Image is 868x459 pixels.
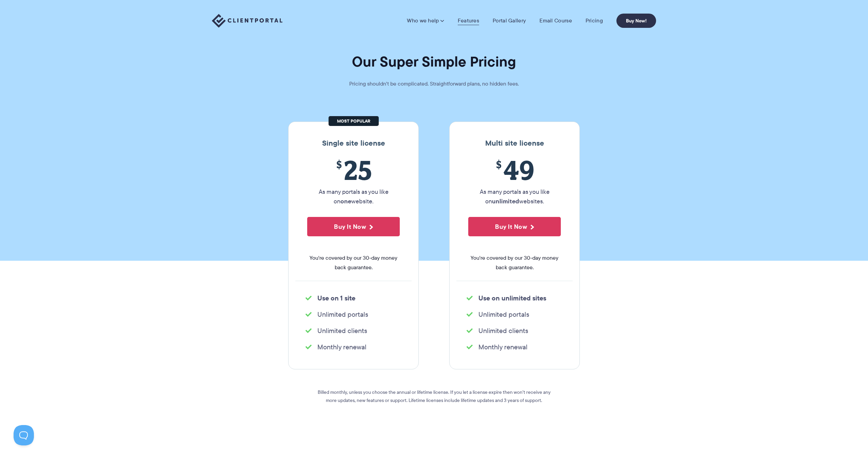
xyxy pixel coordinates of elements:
p: Billed monthly, unless you choose the annual or lifetime license. If you let a license expire the... [312,388,556,404]
a: Portal Gallery [493,17,526,24]
strong: Use on 1 site [317,293,355,303]
strong: one [340,197,351,206]
p: As many portals as you like on website. [307,187,400,206]
p: Pricing shouldn't be complicated. Straightforward plans, no hidden fees. [332,79,536,89]
iframe: Toggle Customer Support [14,425,34,445]
a: Email Course [539,17,572,24]
a: Buy Now! [616,14,656,28]
strong: unlimited [492,197,519,206]
li: Unlimited portals [305,310,401,319]
li: Unlimited portals [467,310,563,319]
span: 25 [307,154,400,185]
span: You're covered by our 30-day money back guarantee. [307,253,400,272]
a: Who we help [407,17,444,24]
a: Features [458,17,479,24]
span: 49 [468,154,561,185]
h3: Single site license [295,139,412,148]
li: Unlimited clients [305,326,401,335]
button: Buy It Now [307,217,400,236]
li: Unlimited clients [467,326,563,335]
button: Buy It Now [468,217,561,236]
li: Monthly renewal [467,342,563,352]
a: Pricing [586,17,603,24]
strong: Use on unlimited sites [478,293,546,303]
h3: Multi site license [456,139,573,148]
p: As many portals as you like on websites. [468,187,561,206]
span: You're covered by our 30-day money back guarantee. [468,253,561,272]
li: Monthly renewal [305,342,401,352]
